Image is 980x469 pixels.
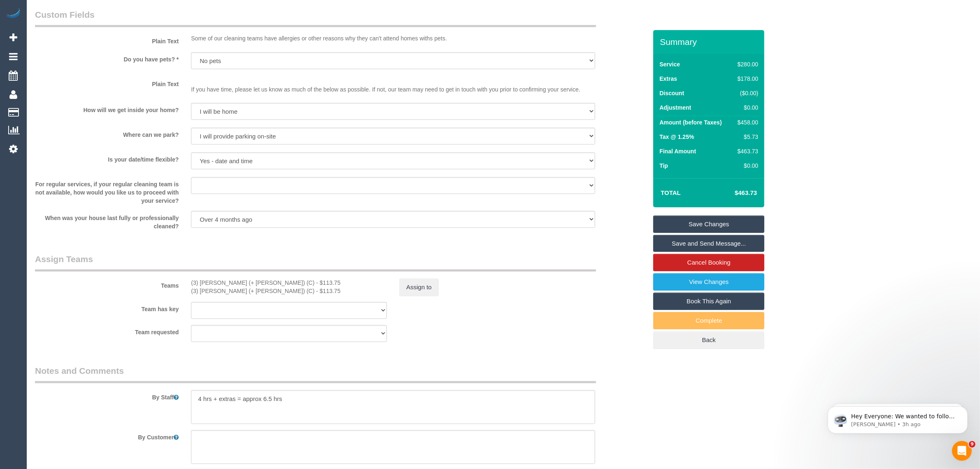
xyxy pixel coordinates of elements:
[653,216,764,233] a: Save Changes
[35,365,596,383] legend: Notes and Comments
[35,253,596,272] legend: Assign Teams
[734,103,758,112] div: $0.00
[734,147,758,155] div: $463.73
[734,75,758,83] div: $178.00
[191,279,387,287] div: 3.25 hours x $35.00/hour
[5,8,21,20] img: Automaid Logo
[659,60,680,68] label: Service
[710,190,757,197] h4: $463.73
[29,430,185,441] label: By Customer
[29,103,185,114] label: How will we get inside your home?
[191,287,387,295] div: 3.25 hours x $35.00/hour
[653,254,764,271] a: Cancel Booking
[29,390,185,401] label: By Staff
[191,77,595,94] p: If you have time, please let us know as much of the below as possible. If not, our team may need ...
[653,235,764,252] a: Save and Send Message...
[29,211,185,230] label: When was your house last fully or professionally cleaned?
[29,34,185,45] label: Plain Text
[734,89,758,97] div: ($0.00)
[399,279,439,296] button: Assign to
[734,162,758,170] div: $0.00
[29,152,185,164] label: Is your date/time flexible?
[815,389,980,447] iframe: Intercom notifications message
[191,34,595,42] p: Some of our cleaning teams have allergies or other reasons why they can't attend homes withs pets.
[659,133,694,141] label: Tax @ 1.25%
[29,77,185,88] label: Plain Text
[659,147,696,155] label: Final Amount
[36,24,141,113] span: Hey Everyone: We wanted to follow up and let you know we have been closely monitoring the account...
[734,133,758,141] div: $5.73
[29,302,185,313] label: Team has key
[653,331,764,349] a: Back
[734,60,758,68] div: $280.00
[653,293,764,310] a: Book This Again
[952,441,972,461] iframe: Intercom live chat
[29,325,185,336] label: Team requested
[659,103,691,112] label: Adjustment
[29,279,185,290] label: Teams
[35,9,596,27] legend: Custom Fields
[653,273,764,291] a: View Changes
[659,118,722,127] label: Amount (before Taxes)
[659,89,684,97] label: Discount
[660,37,760,47] h3: Summary
[969,441,975,448] span: 9
[659,75,677,83] label: Extras
[661,189,681,196] strong: Total
[29,52,185,63] label: Do you have pets? *
[36,32,142,39] p: Message from Ellie, sent 3h ago
[734,118,758,127] div: $458.00
[29,177,185,205] label: For regular services, if your regular cleaning team is not available, how would you like us to pr...
[29,128,185,139] label: Where can we park?
[659,162,668,170] label: Tip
